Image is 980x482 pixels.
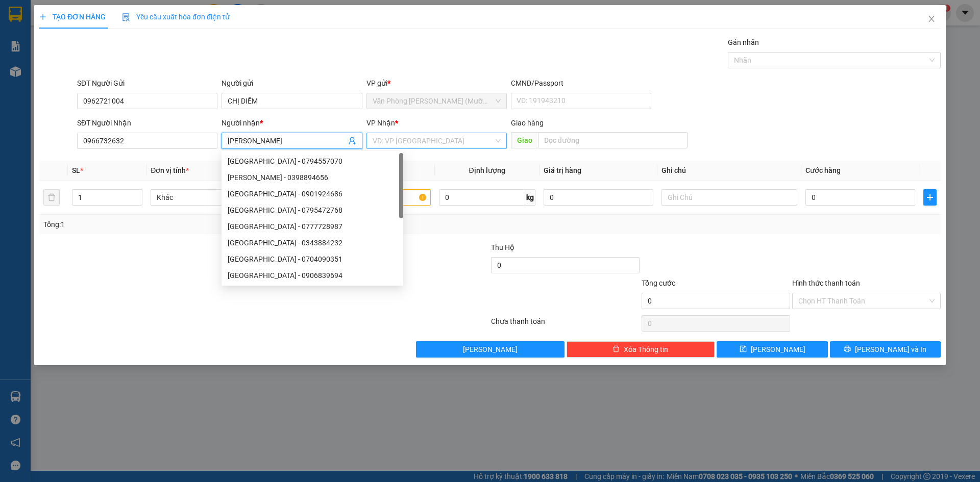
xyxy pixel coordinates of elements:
[366,119,395,127] span: VP Nhận
[43,219,378,230] div: Tổng: 1
[222,267,403,284] div: MINH CHÂU - 0906839694
[72,166,80,174] span: SL
[366,78,507,89] div: VP gửi
[740,345,747,353] span: save
[805,166,841,174] span: Cước hàng
[39,13,46,20] span: plus
[77,117,217,129] div: SĐT Người Nhận
[222,117,362,129] div: Người nhận
[416,341,565,358] button: [PERSON_NAME]
[222,186,403,202] div: MINH CHÂU - 0901924686
[728,38,759,46] label: Gán nhãn
[228,221,397,232] div: [GEOGRAPHIC_DATA] - 0777728987
[222,202,403,218] div: MINH CHÂU - 0795472768
[469,166,505,174] span: Định lượng
[612,345,620,353] span: delete
[222,218,403,235] div: MINH CHÂU - 0777728987
[855,344,926,355] span: [PERSON_NAME] và In
[544,189,653,206] input: 0
[717,341,827,358] button: save[PERSON_NAME]
[13,13,64,64] img: logo.jpg
[86,48,140,61] li: (c) 2017
[222,153,403,169] div: MINH CHÂU - 0794557070
[544,166,581,174] span: Giá trị hàng
[228,205,397,216] div: [GEOGRAPHIC_DATA] - 0795472768
[228,237,397,248] div: [GEOGRAPHIC_DATA] - 0343884232
[86,39,140,47] b: [DOMAIN_NAME]
[13,66,58,114] b: [PERSON_NAME]
[751,344,805,355] span: [PERSON_NAME]
[917,5,946,34] button: Close
[222,78,362,89] div: Người gửi
[924,193,936,201] span: plus
[228,188,397,199] div: [GEOGRAPHIC_DATA] - 0901924686
[927,15,936,23] span: close
[122,13,230,21] span: Yêu cầu xuất hóa đơn điện tử
[222,235,403,251] div: MINH CHÂU - 0343884232
[66,15,98,81] b: BIÊN NHẬN GỬI HÀNG
[511,119,544,127] span: Giao hàng
[491,243,514,251] span: Thu Hộ
[642,279,675,287] span: Tổng cước
[348,137,356,145] span: user-add
[122,13,130,21] img: icon
[511,78,651,89] div: CMND/Passport
[77,78,217,89] div: SĐT Người Gửi
[830,341,941,358] button: printer[PERSON_NAME] và In
[111,13,135,37] img: logo.jpg
[373,93,501,109] span: Văn Phòng Trần Phú (Mường Thanh)
[657,161,801,181] th: Ghi chú
[39,13,106,21] span: TẠO ĐƠN HÀNG
[538,132,688,148] input: Dọc đường
[151,166,189,174] span: Đơn vị tính
[222,251,403,267] div: MINH CHÂU - 0704090351
[490,316,641,334] div: Chưa thanh toán
[567,341,715,358] button: deleteXóa Thông tin
[228,270,397,281] div: [GEOGRAPHIC_DATA] - 0906839694
[792,279,860,287] label: Hình thức thanh toán
[525,189,535,206] span: kg
[228,172,397,183] div: [PERSON_NAME] - 0398894656
[222,169,403,186] div: MINH CHÂUTG - 0398894656
[463,344,518,355] span: [PERSON_NAME]
[844,345,851,353] span: printer
[157,190,280,205] span: Khác
[661,189,797,206] input: Ghi Chú
[511,132,538,148] span: Giao
[228,156,397,167] div: [GEOGRAPHIC_DATA] - 0794557070
[43,189,60,206] button: delete
[624,344,668,355] span: Xóa Thông tin
[228,253,397,265] div: [GEOGRAPHIC_DATA] - 0704090351
[923,189,937,206] button: plus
